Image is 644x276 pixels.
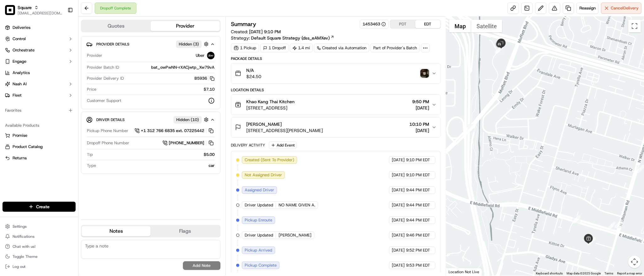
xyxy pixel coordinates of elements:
div: Strategy: [231,35,334,41]
span: Product Catalog [13,144,43,150]
span: Driver Details [96,117,125,122]
span: [DATE] [392,263,405,268]
span: 9:52 PM EDT [406,247,430,253]
button: Promise [3,130,76,141]
div: 6 [572,215,581,224]
button: Chat with us! [3,242,76,251]
span: 9:46 PM EDT [406,232,430,238]
div: car [98,163,215,168]
span: [DATE] [392,202,405,208]
button: Hidden (10) [173,116,210,124]
a: 📗Knowledge Base [4,88,51,100]
div: Package Details [231,56,441,61]
span: $24.50 [246,73,261,80]
img: 1736555255976-a54dd68f-1ca7-489b-9aae-adbdc363a1c4 [6,60,18,71]
button: Reassign [577,3,599,14]
a: Report a map error [617,272,642,275]
span: Created: [231,29,281,35]
button: Notifications [3,232,76,241]
button: Flags [151,226,220,236]
span: [PERSON_NAME] [246,121,282,127]
span: Tip [87,152,93,157]
button: Add Event [269,141,297,149]
span: Customer Support [87,98,121,103]
button: Show satellite imagery [471,20,502,32]
span: Created (Sent To Provider) [245,157,294,163]
span: [DATE] 9:10 PM [249,29,281,34]
img: uber-new-logo.jpeg [207,52,215,59]
span: Provider [87,53,102,58]
button: [EMAIL_ADDRESS][DOMAIN_NAME] [18,11,62,16]
button: Keyboard shortcuts [536,271,563,276]
button: Fleet [3,90,76,100]
div: 7 [468,124,476,132]
span: Dropoff Phone Number [87,140,129,146]
span: Hidden ( 3 ) [179,41,199,47]
span: Fleet [13,93,22,98]
button: +1 312 766 6835 ext. 07225442 [135,127,215,134]
button: Orchestrate [3,45,76,55]
span: Deliveries [13,25,30,30]
button: Hidden (3) [176,40,210,48]
span: [DATE] [392,172,405,178]
a: Default Square Strategy (dss_eAMXev) [251,35,334,41]
button: Driver DetailsHidden (10) [86,114,215,125]
span: Driver Updated [245,232,273,238]
button: Show street map [449,20,471,32]
span: Settings [13,224,27,229]
div: Start new chat [21,60,103,66]
div: $5.00 [95,152,215,157]
div: 📗 [6,92,11,97]
span: Pickup Complete [245,263,277,268]
a: Created via Automation [314,44,369,52]
h3: Summary [231,21,256,27]
button: Quotes [82,21,151,31]
div: Delivery Activity [231,143,265,148]
span: 9:44 PM EDT [406,217,430,223]
a: [PHONE_NUMBER] [162,140,215,146]
button: Provider [151,21,220,31]
div: Location Details [231,88,441,93]
a: Promise [5,133,73,138]
span: Default Square Strategy (dss_eAMXev) [251,35,330,41]
span: Provider Batch ID [87,65,119,70]
span: Driver Updated [245,202,273,208]
div: Location Not Live [446,268,482,276]
img: photo_proof_of_delivery image [420,69,429,78]
span: 10:10 PM [409,121,429,127]
div: Favorites [3,105,76,115]
span: [PERSON_NAME] [279,232,311,238]
div: 1.4 mi [290,44,313,52]
button: Nash AI [3,79,76,89]
div: We're available if you need us! [21,66,79,71]
span: bat_owPwNN-rXACjwtp_Xw79vA [151,65,215,70]
span: Type [87,163,96,168]
span: Price [87,87,96,92]
span: Engage [13,59,26,64]
span: Uber [196,53,205,58]
div: Available Products [3,120,76,130]
a: Terms (opens in new tab) [604,272,613,275]
button: Khao Kang Thai Kitchen[STREET_ADDRESS]9:50 PM[DATE] [231,95,440,115]
div: 4 [615,220,623,228]
span: Reassign [579,5,596,11]
span: Pickup Enroute [245,217,272,223]
button: B5936 [194,76,215,81]
span: Create [36,204,50,210]
span: 9:10 PM EDT [406,172,430,178]
a: Powered byPylon [44,106,76,111]
div: 8 [495,45,503,54]
span: 9:50 PM [412,98,429,105]
span: [STREET_ADDRESS] [246,105,295,111]
span: Nash AI [13,81,27,87]
button: Provider DetailsHidden (3) [86,39,215,49]
span: Knowledge Base [13,91,48,97]
img: Square [5,5,15,15]
span: Promise [13,133,27,138]
div: 1 Pickup [231,44,259,52]
span: Hidden ( 10 ) [176,117,199,123]
span: 9:10 PM EDT [406,157,430,163]
span: Provider Details [96,42,129,47]
button: PDT [390,20,415,28]
span: Square [18,4,32,11]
